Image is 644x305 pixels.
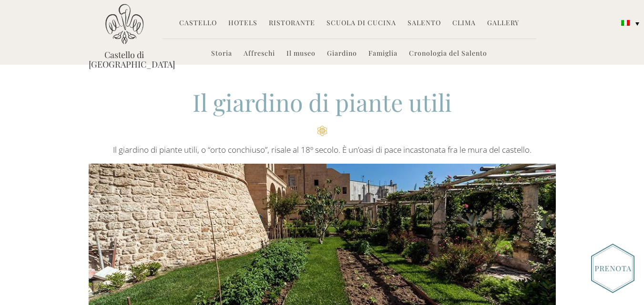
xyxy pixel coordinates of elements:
a: Famiglia [368,49,398,59]
a: Cronologia del Salento [409,49,487,59]
a: Il museo [286,49,316,59]
a: Ristorante [269,18,315,29]
h2: Il giardino di piante utili [89,86,556,136]
img: Castello di Ugento [105,4,143,44]
a: Castello [179,18,217,29]
a: Castello di [GEOGRAPHIC_DATA] [89,50,160,69]
a: Gallery [487,18,519,29]
a: Affreschi [244,49,275,59]
a: Salento [408,18,441,29]
a: Hotels [228,18,257,29]
a: Scuola di Cucina [327,18,396,29]
a: Storia [211,49,232,59]
a: Clima [452,18,476,29]
img: Book_Button_Italian.png [591,244,634,293]
a: Giardino [327,49,357,59]
p: Il giardino di piante utili, o “orto conchiuso”, risale al 18º secolo. È un’oasi di pace incaston... [89,144,556,156]
img: Italiano [621,20,630,26]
